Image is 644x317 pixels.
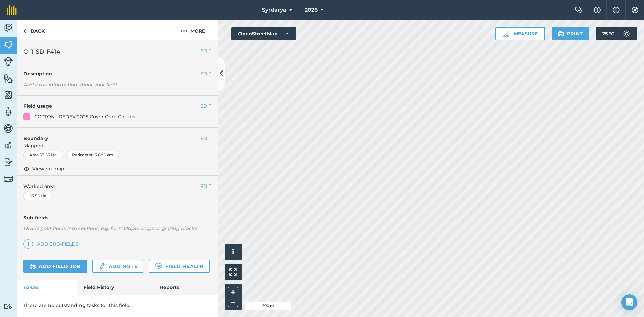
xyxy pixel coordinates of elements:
span: i [232,248,234,256]
a: Field History [77,280,153,295]
button: 25 °C [596,27,637,40]
button: EDIT [200,135,211,142]
img: svg+xml;base64,PD94bWwgdmVyc2lvbj0iMS4wIiBlbmNvZGluZz0idXRmLTgiPz4KPCEtLSBHZW5lcmF0b3I6IEFkb2JlIE... [4,57,13,66]
span: Syrdarya [262,6,286,14]
button: + [228,287,238,297]
img: svg+xml;base64,PHN2ZyB4bWxucz0iaHR0cDovL3d3dy53My5vcmcvMjAwMC9zdmciIHdpZHRoPSI1NiIgaGVpZ2h0PSI2MC... [4,40,13,50]
img: svg+xml;base64,PD94bWwgdmVyc2lvbj0iMS4wIiBlbmNvZGluZz0idXRmLTgiPz4KPCEtLSBHZW5lcmF0b3I6IEFkb2JlIE... [620,27,633,40]
img: svg+xml;base64,PD94bWwgdmVyc2lvbj0iMS4wIiBlbmNvZGluZz0idXRmLTgiPz4KPCEtLSBHZW5lcmF0b3I6IEFkb2JlIE... [4,157,13,167]
button: Print [552,27,589,40]
img: Ruler icon [503,30,509,37]
img: A cog icon [631,7,639,13]
a: Back [17,20,51,40]
img: svg+xml;base64,PD94bWwgdmVyc2lvbj0iMS4wIiBlbmNvZGluZz0idXRmLTgiPz4KPCEtLSBHZW5lcmF0b3I6IEFkb2JlIE... [4,140,13,150]
span: Worked area [23,182,211,190]
img: svg+xml;base64,PHN2ZyB4bWxucz0iaHR0cDovL3d3dy53My5vcmcvMjAwMC9zdmciIHdpZHRoPSI1NiIgaGVpZ2h0PSI2MC... [4,90,13,100]
h4: Field usage [23,102,200,110]
img: A question mark icon [593,7,601,13]
a: Add field job [23,260,87,273]
img: svg+xml;base64,PD94bWwgdmVyc2lvbj0iMS4wIiBlbmNvZGluZz0idXRmLTgiPz4KPCEtLSBHZW5lcmF0b3I6IEFkb2JlIE... [4,303,13,310]
img: svg+xml;base64,PD94bWwgdmVyc2lvbj0iMS4wIiBlbmNvZGluZz0idXRmLTgiPz4KPCEtLSBHZW5lcmF0b3I6IEFkb2JlIE... [30,262,36,270]
span: View on map [32,165,64,172]
div: Open Intercom Messenger [621,294,637,310]
button: – [228,297,238,307]
img: Four arrows, one pointing top left, one top right, one bottom right and the last bottom left [229,268,237,276]
img: svg+xml;base64,PHN2ZyB4bWxucz0iaHR0cDovL3d3dy53My5vcmcvMjAwMC9zdmciIHdpZHRoPSIxNyIgaGVpZ2h0PSIxNy... [613,6,620,14]
em: Add extra information about your field [23,82,117,88]
span: O-1-SD-F414 [23,47,60,56]
h4: Sub-fields [17,214,218,221]
img: Two speech bubbles overlapping with the left bubble in the forefront [575,7,583,13]
img: svg+xml;base64,PHN2ZyB4bWxucz0iaHR0cDovL3d3dy53My5vcmcvMjAwMC9zdmciIHdpZHRoPSIxOSIgaGVpZ2h0PSIyNC... [558,30,564,38]
button: View on map [23,165,64,173]
em: Divide your fields into sections, e.g. for multiple crops or grazing blocks [23,225,197,231]
button: EDIT [200,70,211,77]
img: svg+xml;base64,PD94bWwgdmVyc2lvbj0iMS4wIiBlbmNvZGluZz0idXRmLTgiPz4KPCEtLSBHZW5lcmF0b3I6IEFkb2JlIE... [98,262,106,270]
button: i [225,244,241,260]
span: 25 ° C [602,27,614,40]
img: svg+xml;base64,PD94bWwgdmVyc2lvbj0iMS4wIiBlbmNvZGluZz0idXRmLTgiPz4KPCEtLSBHZW5lcmF0b3I6IEFkb2JlIE... [4,123,13,134]
a: To-Do [17,280,77,295]
img: svg+xml;base64,PHN2ZyB4bWxucz0iaHR0cDovL3d3dy53My5vcmcvMjAwMC9zdmciIHdpZHRoPSIxOCIgaGVpZ2h0PSIyNC... [23,165,30,173]
img: svg+xml;base64,PHN2ZyB4bWxucz0iaHR0cDovL3d3dy53My5vcmcvMjAwMC9zdmciIHdpZHRoPSIxNCIgaGVpZ2h0PSIyNC... [26,240,31,248]
div: 53.55 Ha [23,192,52,200]
button: More [168,20,218,40]
a: Reports [153,280,218,295]
img: fieldmargin Logo [7,5,17,15]
div: COTTON - REDEV 2025 Cover Crop Cotton [34,113,135,120]
button: EDIT [200,47,211,54]
a: Field Health [149,260,209,273]
img: svg+xml;base64,PHN2ZyB4bWxucz0iaHR0cDovL3d3dy53My5vcmcvMjAwMC9zdmciIHdpZHRoPSI1NiIgaGVpZ2h0PSI2MC... [4,73,13,83]
button: EDIT [200,102,211,110]
p: There are no outstanding tasks for this field. [23,302,211,309]
div: Perimeter : 3.085 km [66,151,119,159]
img: svg+xml;base64,PHN2ZyB4bWxucz0iaHR0cDovL3d3dy53My5vcmcvMjAwMC9zdmciIHdpZHRoPSIyMCIgaGVpZ2h0PSIyNC... [181,27,187,35]
button: EDIT [200,182,211,190]
button: OpenStreetMap [231,27,296,40]
img: svg+xml;base64,PD94bWwgdmVyc2lvbj0iMS4wIiBlbmNvZGluZz0idXRmLTgiPz4KPCEtLSBHZW5lcmF0b3I6IEFkb2JlIE... [4,107,13,117]
a: Add sub-fields [23,239,82,249]
h4: Boundary [17,128,200,142]
button: Measure [495,27,545,40]
div: Area : 53.55 Ha [23,151,62,159]
img: svg+xml;base64,PD94bWwgdmVyc2lvbj0iMS4wIiBlbmNvZGluZz0idXRmLTgiPz4KPCEtLSBHZW5lcmF0b3I6IEFkb2JlIE... [4,23,13,33]
a: Add note [92,260,143,273]
h4: Description [23,70,211,77]
span: Mapped [17,142,218,149]
img: svg+xml;base64,PHN2ZyB4bWxucz0iaHR0cDovL3d3dy53My5vcmcvMjAwMC9zdmciIHdpZHRoPSI5IiBoZWlnaHQ9IjI0Ii... [23,27,26,35]
span: 2026 [305,6,318,14]
img: svg+xml;base64,PD94bWwgdmVyc2lvbj0iMS4wIiBlbmNvZGluZz0idXRmLTgiPz4KPCEtLSBHZW5lcmF0b3I6IEFkb2JlIE... [4,174,13,183]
